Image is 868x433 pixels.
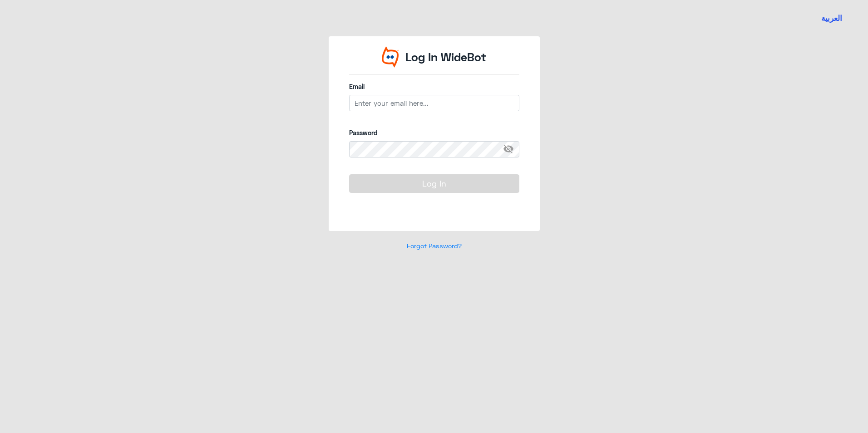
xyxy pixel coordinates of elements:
[503,141,519,157] span: visibility_off
[382,46,399,68] img: Widebot Logo
[349,82,519,91] label: Email
[349,95,519,111] input: Enter your email here...
[349,174,519,192] button: Log In
[816,7,848,30] a: Switch language
[821,13,842,24] button: العربية
[407,242,462,250] a: Forgot Password?
[405,49,486,66] p: Log In WideBot
[349,128,519,138] label: Password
